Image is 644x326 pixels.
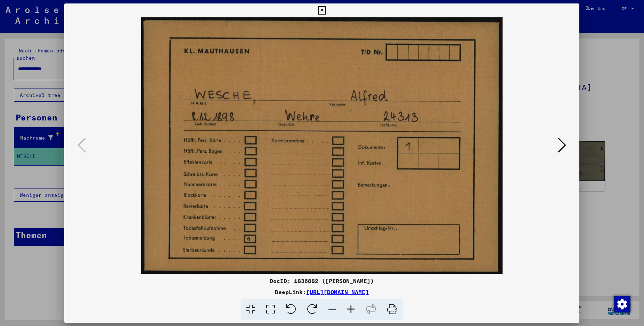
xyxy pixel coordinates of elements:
[88,17,556,274] img: 001.jpg
[306,289,369,295] a: [URL][DOMAIN_NAME]
[64,277,579,285] div: DocID: 1836882 ([PERSON_NAME])
[64,288,579,296] div: DeepLink:
[613,295,630,312] div: Zustimmung ändern
[614,296,630,312] img: Zustimmung ändern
